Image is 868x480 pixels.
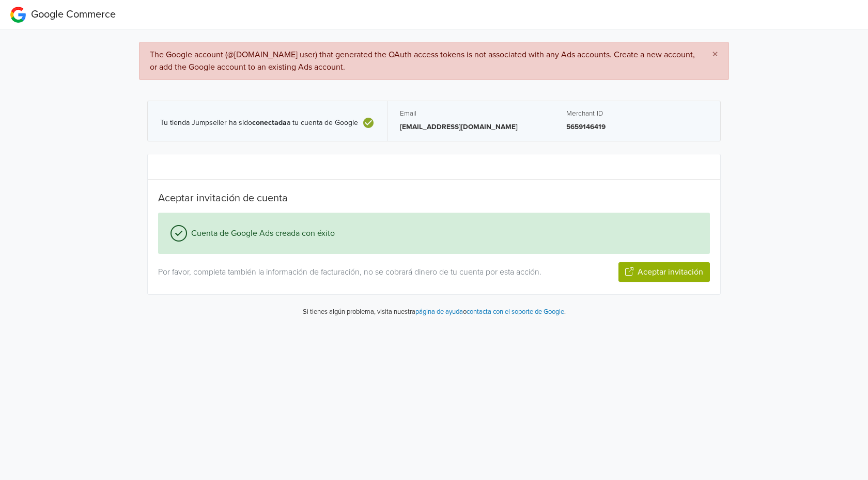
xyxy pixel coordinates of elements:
h5: Aceptar invitación de cuenta [158,192,710,204]
span: Google Commerce [31,8,116,21]
p: 5659146419 [566,122,708,132]
span: Tu tienda Jumpseller ha sido a tu cuenta de Google [160,119,358,127]
p: Si tienes algún problema, visita nuestra o . [303,307,566,317]
button: Close [702,42,729,67]
h5: Email [400,109,541,118]
a: contacta con el soporte de Google [467,308,564,316]
span: Cuenta de Google Ads creada con éxito [187,227,335,239]
span: × [712,47,718,62]
b: conectada [252,118,287,127]
p: [EMAIL_ADDRESS][DOMAIN_NAME] [400,122,541,132]
p: Por favor, completa también la información de facturación, no se cobrará dinero de tu cuenta por ... [158,266,568,278]
a: página de ayuda [415,308,463,316]
h5: Merchant ID [566,109,708,118]
span: The Google account (@[DOMAIN_NAME] user) that generated the OAuth access tokens is not associated... [150,50,695,72]
button: Aceptar invitación [618,262,710,282]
